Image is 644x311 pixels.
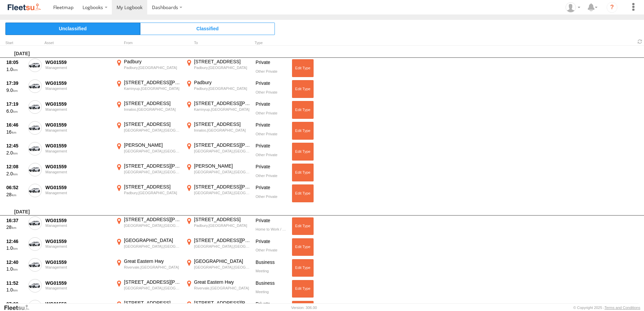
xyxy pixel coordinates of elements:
[605,306,640,310] a: Terms and Conditions
[194,244,251,249] div: [GEOGRAPHIC_DATA],[GEOGRAPHIC_DATA]
[292,259,314,277] button: Click to Edit
[194,216,251,222] div: [STREET_ADDRESS]
[256,153,278,157] span: Other Private
[185,163,252,182] label: Click to View Event Location
[292,80,314,98] button: Click to Edit
[292,122,314,139] button: Click to Edit
[45,286,111,290] div: Management
[292,59,314,77] button: Click to Edit
[636,38,644,45] span: Refresh
[5,41,26,45] div: Click to Sort
[124,100,181,106] div: [STREET_ADDRESS]
[256,217,287,227] div: Private
[124,121,181,127] div: [STREET_ADDRESS]
[194,128,251,133] div: Innaloo,[GEOGRAPHIC_DATA]
[256,184,287,194] div: Private
[194,142,251,148] div: [STREET_ADDRESS][PERSON_NAME]
[185,59,252,78] label: Click to View Event Location
[124,59,181,65] div: Padbury
[256,259,287,269] div: Business
[256,143,287,152] div: Private
[256,101,287,111] div: Private
[256,122,287,132] div: Private
[194,59,251,65] div: [STREET_ADDRESS]
[45,223,111,228] div: Management
[256,195,278,199] span: Other Private
[256,69,278,73] span: Other Private
[124,79,181,85] div: [STREET_ADDRESS][PERSON_NAME]
[292,164,314,181] button: Click to Edit
[6,101,25,107] div: 17:19
[256,269,269,273] span: Meeting
[124,216,181,222] div: [STREET_ADDRESS][PERSON_NAME]
[124,65,181,70] div: Padbury,[GEOGRAPHIC_DATA]
[115,163,182,182] label: Click to View Event Location
[140,23,275,35] span: Click to view Classified Trips
[45,149,111,153] div: Management
[45,170,111,174] div: Management
[124,223,181,228] div: [GEOGRAPHIC_DATA],[GEOGRAPHIC_DATA]
[6,129,25,135] div: 16
[194,100,251,106] div: [STREET_ADDRESS][PERSON_NAME]
[45,80,111,86] div: WG01559
[185,79,252,99] label: Click to View Event Location
[256,132,278,136] span: Other Private
[256,280,287,290] div: Business
[45,59,111,65] div: WG01559
[124,286,181,290] div: [GEOGRAPHIC_DATA],[GEOGRAPHIC_DATA]
[124,191,181,195] div: Padbury,[GEOGRAPHIC_DATA]
[194,121,251,127] div: [STREET_ADDRESS]
[45,217,111,223] div: WG01559
[124,265,181,270] div: Rivervale,[GEOGRAPHIC_DATA]
[124,86,181,91] div: Karrinyup,[GEOGRAPHIC_DATA]
[115,121,182,141] label: Click to View Event Location
[194,258,251,264] div: [GEOGRAPHIC_DATA]
[256,174,278,178] span: Other Private
[185,184,252,203] label: Click to View Event Location
[256,227,306,231] span: Home to Work / Work to Home
[573,306,640,310] div: © Copyright 2025 -
[124,184,181,190] div: [STREET_ADDRESS]
[185,237,252,257] label: Click to View Event Location
[607,2,617,13] i: ?
[194,286,251,290] div: Rivervale,[GEOGRAPHIC_DATA]
[256,301,287,311] div: Private
[6,122,25,128] div: 16:46
[194,163,251,169] div: [PERSON_NAME]
[115,41,182,45] div: From
[194,86,251,91] div: Padbury,[GEOGRAPHIC_DATA]
[124,142,181,148] div: [PERSON_NAME]
[6,150,25,156] div: 2.0
[292,143,314,160] button: Click to Edit
[6,87,25,93] div: 9.0
[124,149,181,153] div: [GEOGRAPHIC_DATA],[GEOGRAPHIC_DATA]
[194,184,251,190] div: [STREET_ADDRESS][PERSON_NAME]
[6,301,25,307] div: 07:00
[256,80,287,90] div: Private
[194,170,251,174] div: [GEOGRAPHIC_DATA],[GEOGRAPHIC_DATA]
[292,238,314,256] button: Click to Edit
[45,164,111,170] div: WG01559
[256,290,269,294] span: Meeting
[45,128,111,132] div: Management
[255,41,288,45] div: Type
[256,238,287,248] div: Private
[115,184,182,203] label: Click to View Event Location
[6,171,25,177] div: 2.0
[6,184,25,191] div: 06:52
[194,237,251,243] div: [STREET_ADDRESS][PERSON_NAME]
[256,164,287,173] div: Private
[256,111,278,115] span: Other Private
[6,217,25,223] div: 16:37
[194,79,251,85] div: Padbury
[124,163,181,169] div: [STREET_ADDRESS][PERSON_NAME]
[4,304,35,311] a: Visit our Website
[6,59,25,65] div: 18:05
[115,79,182,99] label: Click to View Event Location
[6,66,25,72] div: 1.0
[185,100,252,120] label: Click to View Event Location
[115,258,182,278] label: Click to View Event Location
[45,259,111,265] div: WG01559
[45,87,111,91] div: Management
[6,238,25,244] div: 12:46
